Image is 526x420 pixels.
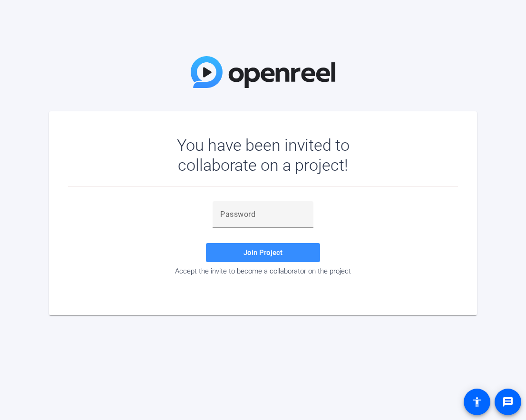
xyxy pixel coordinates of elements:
[244,248,282,257] span: Join Project
[149,135,377,175] div: You have been invited to collaborate on a project!
[206,243,320,262] button: Join Project
[502,396,514,408] mat-icon: message
[471,396,483,408] mat-icon: accessibility
[191,56,335,88] img: OpenReel Logo
[68,267,458,275] div: Accept the invite to become a collaborator on the project
[220,209,306,220] input: Password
